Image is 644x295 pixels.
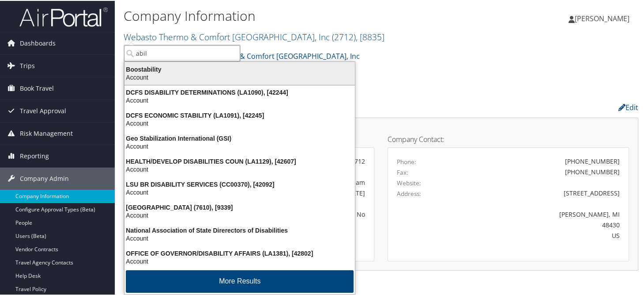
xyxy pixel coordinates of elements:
span: Reporting [20,144,49,166]
div: HEALTH/DEVELOP DISABILITIES COUN (LA1129), [42607] [119,157,360,165]
div: Account [119,234,360,241]
h4: Company Contact: [388,135,629,142]
label: Fax: [397,167,408,176]
div: [PHONE_NUMBER] [565,166,620,176]
div: 48430 [456,219,620,229]
div: [PHONE_NUMBER] [565,156,620,165]
div: Geo Stabilization International (GSI) [119,134,360,142]
span: Trips [20,54,35,76]
a: [PERSON_NAME] [569,4,638,31]
div: Account [119,119,360,126]
div: [GEOGRAPHIC_DATA] (7610), [9339] [119,203,360,211]
span: Company Admin [20,167,69,189]
div: [STREET_ADDRESS] [456,188,620,197]
span: Book Travel [20,77,54,99]
div: US [456,230,620,239]
div: Account [119,257,360,264]
div: National Association of State Direrectors of Disabilities [119,226,360,234]
span: [PERSON_NAME] [575,13,629,23]
div: Account [119,188,360,195]
div: Boostability [119,65,360,73]
h2: Contracts: [124,280,638,295]
label: Address: [397,188,421,197]
div: OFFICE OF GOVERNOR/DISABILITY AFFAIRS (LA1381), [42802] [119,249,360,257]
span: , [ 8835 ] [356,30,384,42]
div: Account [119,165,360,172]
span: ( 2712 ) [332,30,356,42]
span: Travel Approval [20,99,66,121]
span: Dashboards [20,31,56,54]
input: Search Accounts [124,44,240,61]
div: Account [119,142,360,149]
div: DCFS DISABILITY DETERMINATIONS (LA1090), [42244] [119,88,360,96]
span: Risk Management [20,122,73,144]
div: Account [119,211,360,218]
div: [PERSON_NAME], MI [456,209,620,218]
div: DCFS ECONOMIC STABILITY (LA1091), [42245] [119,111,360,119]
a: Webasto Thermo & Comfort [GEOGRAPHIC_DATA], Inc [174,46,360,64]
h1: Company Information [124,6,467,24]
div: LSU BR DISABILITY SERVICES (CC00370), [42092] [119,180,360,188]
div: Account [119,73,360,80]
div: Account [119,96,360,103]
label: Phone: [397,157,416,165]
button: More Results [126,269,354,292]
a: Edit [618,102,638,111]
img: airportal-logo.png [19,6,108,27]
label: Website: [397,178,421,187]
a: Webasto Thermo & Comfort [GEOGRAPHIC_DATA], Inc [124,30,384,42]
